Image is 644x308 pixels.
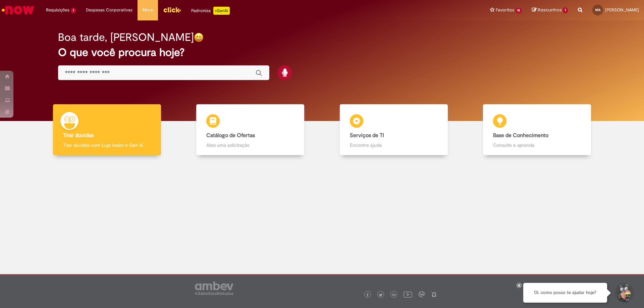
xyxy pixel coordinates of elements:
p: Consulte e aprenda [493,142,581,148]
span: Despesas Corporativas [86,7,132,13]
img: logo_footer_linkedin.png [392,293,396,297]
img: click_logo_yellow_360x200.png [163,5,181,15]
span: Requisições [46,7,69,13]
span: 15 [516,8,522,13]
span: 1 [563,7,568,13]
p: Abra uma solicitação [206,142,294,148]
span: 1 [71,8,76,13]
b: Catálogo de Ofertas [206,132,255,139]
a: Base de Conhecimento Consulte e aprenda [466,104,609,156]
a: Catálogo de Ofertas Abra uma solicitação [179,104,322,156]
a: Serviços de TI Encontre ajuda [322,104,466,156]
p: Tirar dúvidas com Lupi Assist e Gen Ai [63,142,151,148]
span: [PERSON_NAME] [605,7,639,13]
div: Oi, como posso te ajudar hoje? [523,283,607,303]
img: logo_footer_twitter.png [379,293,382,297]
b: Tirar dúvidas [63,132,94,139]
h2: Boa tarde, [PERSON_NAME] [58,32,194,43]
b: Serviços de TI [350,132,384,139]
button: Iniciar Conversa de Suporte [614,283,634,303]
a: Rascunhos [532,7,568,13]
div: Padroniza [191,7,230,15]
img: logo_footer_naosei.png [431,291,437,297]
img: logo_footer_workplace.png [419,291,425,297]
h2: O que você procura hoje? [58,47,586,58]
a: Tirar dúvidas Tirar dúvidas com Lupi Assist e Gen Ai [35,104,179,156]
img: logo_footer_ambev_rotulo_gray.png [195,282,233,295]
img: happy-face.png [194,33,204,42]
img: logo_footer_youtube.png [404,290,412,299]
p: Encontre ajuda [350,142,438,148]
p: +GenAi [213,7,230,15]
span: Rascunhos [538,7,562,13]
img: logo_footer_facebook.png [366,293,369,297]
span: Favoritos [496,7,514,13]
span: More [143,7,153,13]
span: MA [595,8,600,12]
b: Base de Conhecimento [493,132,548,139]
img: ServiceNow [1,3,35,17]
